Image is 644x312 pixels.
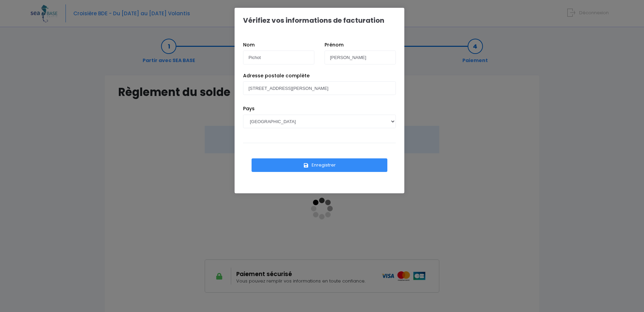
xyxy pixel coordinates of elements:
[252,158,387,172] button: Enregistrer
[325,41,344,48] label: Prénom
[243,105,255,112] label: Pays
[243,41,255,48] label: Nom
[243,16,384,24] h1: Vérifiez vos informations de facturation
[243,72,310,79] label: Adresse postale complète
